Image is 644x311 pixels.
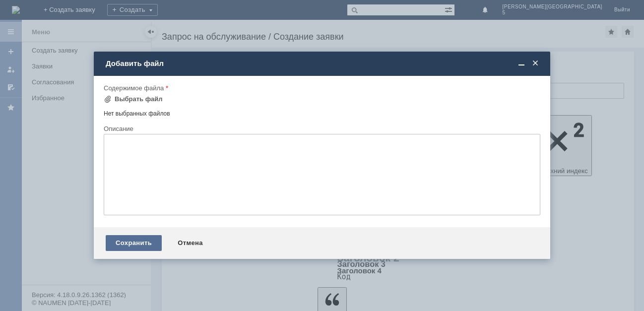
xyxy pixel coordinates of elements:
div: Нет выбранных файлов [104,106,540,118]
div: Добавить файл [106,59,540,68]
div: прошу удалить отл чеки [4,4,145,12]
span: Закрыть [530,59,540,68]
div: Содержимое файла [104,85,538,91]
span: Свернуть (Ctrl + M) [516,59,526,68]
div: Выбрать файл [115,95,163,103]
div: Описание [104,125,538,132]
